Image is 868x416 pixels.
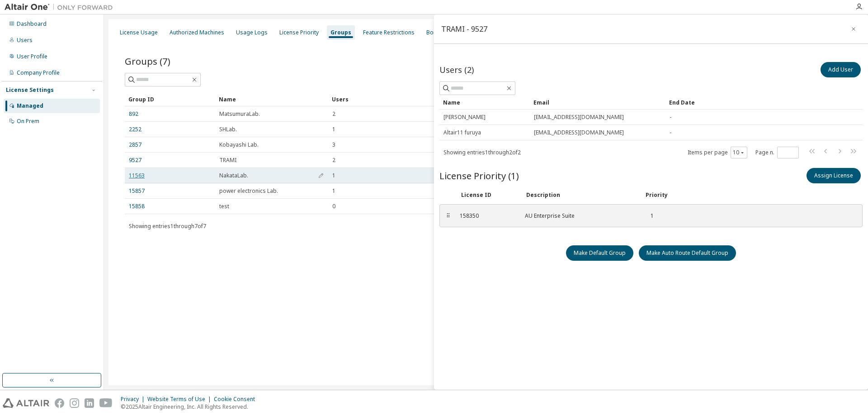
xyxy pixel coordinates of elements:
img: linkedin.svg [85,398,94,408]
span: 1 [332,126,335,133]
button: Make Auto Route Default Group [639,245,736,261]
div: On Prem [17,118,39,125]
button: Assign License [807,168,861,183]
div: Managed [17,102,43,110]
a: 15858 [129,203,145,210]
div: Dashboard [17,20,47,28]
div: Privacy [121,396,147,403]
div: Feature Restrictions [363,29,415,36]
span: power electronics Lab. [219,187,278,195]
div: Name [219,92,325,106]
span: NakataLab. [219,172,248,179]
div: Authorized Machines [170,29,224,36]
span: 0 [332,203,335,210]
div: Users [17,37,33,44]
span: Kobayashi Lab. [219,141,259,148]
div: License Usage [120,29,158,36]
img: facebook.svg [55,398,64,408]
img: altair_logo.svg [3,398,49,408]
span: [PERSON_NAME] [443,114,486,121]
div: License Priority [279,29,319,36]
span: [EMAIL_ADDRESS][DOMAIN_NAME] [534,114,624,121]
div: Borrow Settings [426,29,468,36]
div: Company Profile [17,69,60,77]
span: 1 [332,187,335,195]
span: Users (2) [439,64,474,75]
div: Groups [330,29,351,36]
div: Priority [646,191,668,199]
span: Page n. [755,147,799,158]
div: Website Terms of Use [147,396,214,403]
div: Email [533,95,662,110]
img: youtube.svg [99,398,113,408]
a: 9527 [129,157,142,164]
img: Altair One [5,3,118,12]
button: 10 [733,149,745,156]
div: End Date [669,95,833,110]
span: License Priority (1) [439,169,519,182]
a: 2857 [129,141,142,148]
div: AU Enterprise Suite [525,212,633,220]
span: TRAMI [219,157,236,164]
span: MatsumuraLab. [219,110,260,118]
a: 11563 [129,172,145,179]
span: SHLab. [219,126,237,133]
div: Cookie Consent [214,396,260,403]
div: License ID [461,191,515,199]
div: 1 [644,212,654,220]
span: [EMAIL_ADDRESS][DOMAIN_NAME] [534,129,624,136]
div: 158350 [460,212,514,220]
a: 892 [129,110,138,118]
button: Make Default Group [566,245,633,261]
div: License Settings [6,86,54,94]
div: Usage Logs [236,29,268,36]
div: ⠿ [445,212,451,220]
span: 2 [332,157,335,164]
span: test [219,203,229,210]
span: Groups (7) [125,55,170,67]
div: User Profile [17,53,47,60]
div: TRAMI - 9527 [441,25,487,33]
span: 2 [332,110,335,118]
div: Group ID [128,92,212,106]
span: 1 [332,172,335,179]
span: Showing entries 1 through 7 of 7 [129,222,206,230]
a: 15857 [129,187,145,195]
span: 3 [332,141,335,148]
span: - [670,114,671,121]
p: © 2025 Altair Engineering, Inc. All Rights Reserved. [121,403,260,411]
div: Description [526,191,635,199]
a: 2252 [129,126,142,133]
span: Items per page [688,147,747,158]
span: Altair11 furuya [443,129,481,136]
div: Users [332,92,822,106]
div: Name [443,95,526,110]
span: Showing entries 1 through 2 of 2 [443,148,521,156]
button: Add User [821,62,861,77]
img: instagram.svg [70,398,79,408]
span: - [670,129,671,136]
